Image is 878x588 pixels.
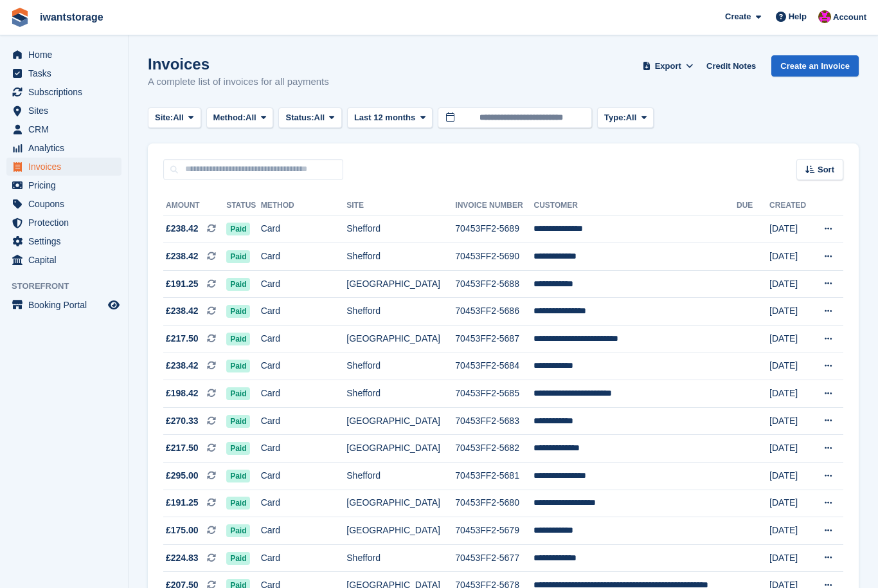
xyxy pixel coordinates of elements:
[346,196,455,216] th: Site
[261,243,347,271] td: Card
[455,270,533,298] td: 70453FF2-5688
[769,490,812,517] td: [DATE]
[769,407,812,435] td: [DATE]
[28,158,105,176] span: Invoices
[346,463,455,490] td: Shefford
[226,497,250,510] span: Paid
[261,544,347,572] td: Card
[226,415,250,428] span: Paid
[346,270,455,298] td: [GEOGRAPHIC_DATA]
[226,470,250,482] span: Paid
[346,517,455,545] td: [GEOGRAPHIC_DATA]
[346,298,455,326] td: Shefford
[226,552,250,565] span: Paid
[769,353,812,380] td: [DATE]
[12,280,128,293] span: Storefront
[455,544,533,572] td: 70453FF2-5677
[789,10,807,23] span: Help
[261,216,347,243] td: Card
[626,111,637,124] span: All
[455,435,533,463] td: 70453FF2-5682
[6,46,121,64] a: menu
[6,83,121,101] a: menu
[166,359,199,372] span: £238.42
[347,107,433,129] button: Last 12 months
[285,111,314,124] span: Status:
[346,380,455,408] td: Shefford
[261,196,347,216] th: Method
[346,353,455,380] td: Shefford
[6,64,121,82] a: menu
[261,490,347,517] td: Card
[261,353,347,380] td: Card
[28,232,105,250] span: Settings
[769,270,812,298] td: [DATE]
[261,326,347,353] td: Card
[6,296,121,314] a: menu
[833,11,866,24] span: Account
[346,216,455,243] td: Shefford
[28,120,105,138] span: CRM
[6,158,121,176] a: menu
[769,544,812,572] td: [DATE]
[28,139,105,157] span: Analytics
[173,111,184,124] span: All
[455,517,533,545] td: 70453FF2-5679
[455,490,533,517] td: 70453FF2-5680
[166,469,199,482] span: £295.00
[106,297,121,313] a: Preview store
[148,75,329,89] p: A complete list of invoices for all payments
[455,380,533,408] td: 70453FF2-5685
[6,176,121,194] a: menu
[28,195,105,213] span: Coupons
[769,435,812,463] td: [DATE]
[769,298,812,326] td: [DATE]
[28,214,105,232] span: Protection
[346,490,455,517] td: [GEOGRAPHIC_DATA]
[28,102,105,120] span: Sites
[455,298,533,326] td: 70453FF2-5686
[166,496,199,510] span: £191.25
[28,176,105,194] span: Pricing
[226,442,250,455] span: Paid
[206,107,274,129] button: Method: All
[166,332,199,345] span: £217.50
[737,196,769,216] th: Due
[261,435,347,463] td: Card
[226,250,250,263] span: Paid
[455,407,533,435] td: 70453FF2-5683
[226,196,261,216] th: Status
[818,10,831,23] img: Jonathan
[226,333,250,345] span: Paid
[6,232,121,250] a: menu
[166,250,199,263] span: £238.42
[261,298,347,326] td: Card
[769,326,812,353] td: [DATE]
[604,111,626,124] span: Type:
[166,414,199,428] span: £270.33
[533,196,736,216] th: Customer
[28,46,105,64] span: Home
[261,407,347,435] td: Card
[6,195,121,213] a: menu
[354,111,415,124] span: Last 12 months
[455,326,533,353] td: 70453FF2-5687
[314,111,325,124] span: All
[261,380,347,408] td: Card
[597,107,654,129] button: Type: All
[346,243,455,271] td: Shefford
[771,55,859,77] a: Create an Invoice
[640,55,696,77] button: Export
[655,60,681,73] span: Export
[769,517,812,545] td: [DATE]
[769,196,812,216] th: Created
[455,463,533,490] td: 70453FF2-5681
[455,243,533,271] td: 70453FF2-5690
[261,517,347,545] td: Card
[769,380,812,408] td: [DATE]
[166,277,199,291] span: £191.25
[346,326,455,353] td: [GEOGRAPHIC_DATA]
[155,111,173,124] span: Site:
[261,270,347,298] td: Card
[166,222,199,235] span: £238.42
